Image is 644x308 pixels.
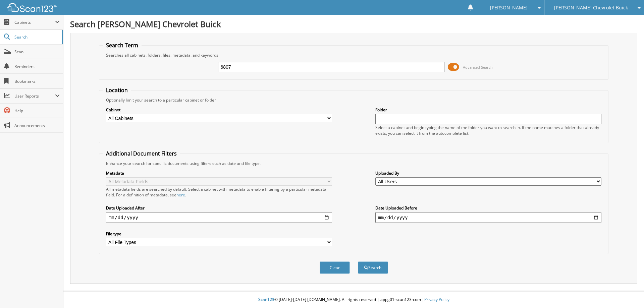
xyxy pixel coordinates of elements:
h1: Search [PERSON_NAME] Chevrolet Buick [70,18,637,29]
a: Privacy Policy [424,297,449,302]
div: Searches all cabinets, folders, files, metadata, and keywords [103,52,605,58]
img: scan123-logo-white.svg [7,3,57,12]
div: Select a cabinet and begin typing the name of the folder you want to search in. If the name match... [375,125,601,136]
label: Date Uploaded Before [375,205,601,211]
label: Metadata [106,170,332,176]
span: [PERSON_NAME] [490,6,528,10]
label: Uploaded By [375,170,601,176]
span: Announcements [14,123,60,128]
button: Search [358,261,388,274]
span: User Reports [14,93,55,99]
span: Bookmarks [14,78,60,84]
span: [PERSON_NAME] Chevrolet Buick [554,6,628,10]
legend: Additional Document Filters [103,150,180,157]
span: Cabinets [14,19,55,25]
span: Advanced Search [463,65,493,70]
label: Cabinet [106,107,332,113]
a: here [176,192,185,198]
span: Search [14,34,59,40]
legend: Search Term [103,42,142,49]
span: Scan [14,49,60,55]
button: Clear [320,261,350,274]
div: Optionally limit your search to a particular cabinet or folder [103,97,605,103]
label: Date Uploaded After [106,205,332,211]
label: Folder [375,107,601,113]
label: File type [106,231,332,237]
span: Reminders [14,64,60,69]
legend: Location [103,86,131,94]
span: Scan123 [258,297,274,302]
div: All metadata fields are searched by default. Select a cabinet with metadata to enable filtering b... [106,186,332,198]
input: end [375,212,601,223]
div: Enhance your search for specific documents using filters such as date and file type. [103,161,605,166]
input: start [106,212,332,223]
div: © [DATE]-[DATE] [DOMAIN_NAME]. All rights reserved | appg01-scan123-com | [63,292,644,308]
span: Help [14,108,60,114]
